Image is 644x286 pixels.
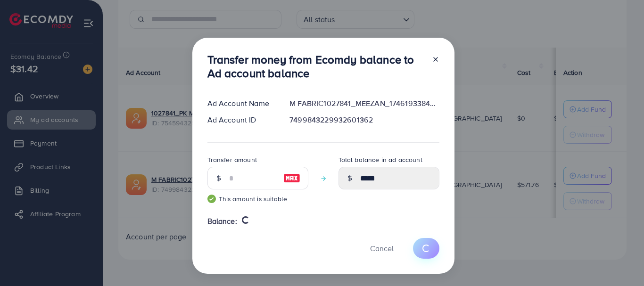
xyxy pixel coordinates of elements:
[207,155,257,164] label: Transfer amount
[370,243,394,253] span: Cancel
[604,244,637,279] iframe: Chat
[207,216,237,227] span: Balance:
[282,114,446,125] div: 7499843229932601362
[282,98,446,109] div: M FABRIC1027841_MEEZAN_1746193384004
[283,172,300,184] img: image
[358,238,405,258] button: Cancel
[339,155,422,164] label: Total balance in ad account
[200,98,282,109] div: Ad Account Name
[207,194,308,204] small: This amount is suitable
[200,114,282,125] div: Ad Account ID
[207,53,424,80] h3: Transfer money from Ecomdy balance to Ad account balance
[207,195,216,203] img: guide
